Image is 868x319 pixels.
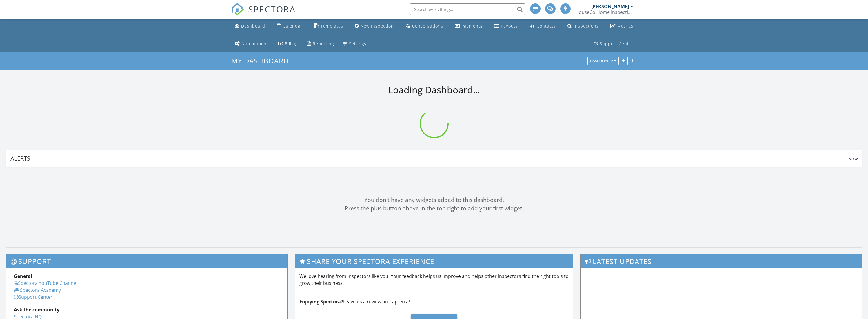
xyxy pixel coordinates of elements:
a: Payments [452,21,485,32]
div: You don't have any widgets added to this dashboard. [6,196,862,204]
div: Dashboards [590,59,616,63]
a: Billing [276,39,300,49]
a: Conversations [403,21,445,32]
p: Leave us a review on Capterra! [299,298,569,305]
div: Ask the community [14,306,280,313]
input: Search everything... [410,3,525,15]
div: Calendar [283,23,303,29]
a: Inspections [565,21,601,32]
a: SPECTORA [231,8,296,20]
div: Billing [285,41,298,46]
a: Payouts [492,21,520,32]
div: [PERSON_NAME] [591,3,629,9]
div: Support Center [600,41,634,46]
div: Metrics [617,23,633,29]
a: Templates [312,21,345,32]
img: The Best Home Inspection Software - Spectora [231,3,244,16]
a: Support Center [14,294,52,300]
p: We love hearing from inspectors like you! Your feedback helps us improve and helps other inspecto... [299,273,569,287]
a: Spectora Academy [14,287,61,293]
div: Automations [241,41,269,46]
span: SPECTORA [248,3,296,15]
div: Reporting [313,41,334,46]
a: Contacts [527,21,558,32]
a: Reporting [305,39,336,49]
a: My Dashboard [231,56,294,65]
div: Contacts [537,23,556,29]
div: Payments [461,23,483,29]
div: Inspections [574,23,599,29]
strong: General [14,273,32,279]
div: Press the plus button above in the top right to add your first widget. [6,204,862,213]
a: Dashboard [232,21,268,32]
h3: Share Your Spectora Experience [295,254,573,268]
a: Support Center [592,39,636,49]
div: Dashboard [241,23,265,29]
div: Settings [349,41,366,46]
strong: Enjoying Spectora? [299,298,343,305]
div: Templates [321,23,343,29]
a: Automations (Advanced) [232,39,271,49]
div: Payouts [501,23,518,29]
div: New Inspection [361,23,394,29]
div: HouseCo Home Inspection Services LLC [575,9,633,15]
a: Spectora YouTube Channel [14,280,77,286]
button: Dashboards [587,57,619,65]
div: Conversations [412,23,443,29]
a: Settings [341,39,369,49]
a: Calendar [274,21,305,32]
h3: Support [6,254,287,268]
a: Metrics [608,21,636,32]
a: New Inspection [352,21,396,32]
span: View [849,156,858,161]
div: Alerts [10,154,849,162]
h3: Latest Updates [581,254,862,268]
